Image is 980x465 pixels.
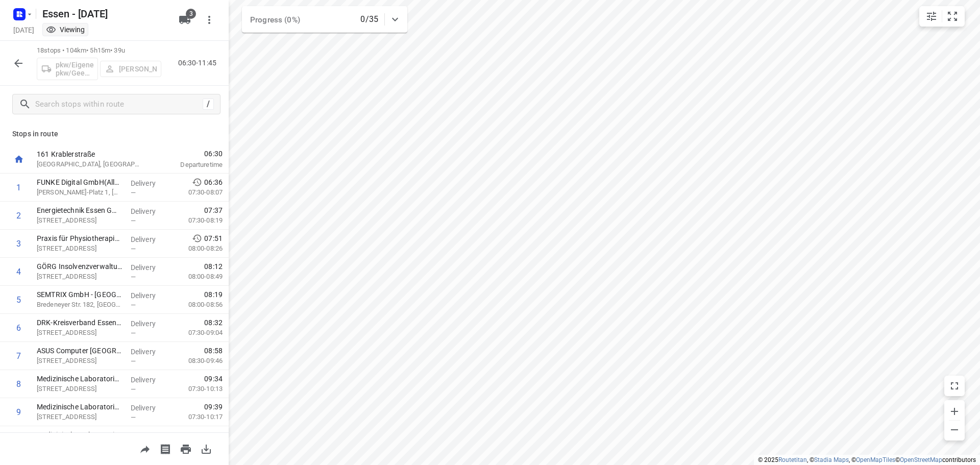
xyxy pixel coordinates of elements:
p: Delivery [131,290,168,301]
p: DRK-Kreisverband Essen e.V. - Werden(Matthäus Bannasch) [37,317,122,328]
p: Schwerinstraße 6, Düsseldorf [37,384,122,394]
p: ASUS Computer Germany(Elisabeth Kaden) [37,346,122,356]
p: Praxis für Physiotherapie Michael Elsasser(Michael Elsasser) [37,233,122,243]
a: Stadia Maps [814,456,849,463]
p: [PERSON_NAME]-Platz 1, [GEOGRAPHIC_DATA] [37,187,122,198]
div: 6 [16,323,21,333]
span: 09:34 [204,374,223,384]
span: 06:30 [155,149,223,159]
p: Medizinische Laboratorien Düsseldorf GmbH - Schwerinstr. 2(Buchhaltung) [37,402,122,412]
button: More [199,10,219,30]
span: 3 [186,9,196,19]
div: 5 [16,295,21,305]
span: — [131,189,136,197]
p: [STREET_ADDRESS] [37,328,122,338]
p: Delivery [131,178,168,188]
a: Routetitan [778,456,807,463]
p: Delivery [131,262,168,273]
span: 09:39 [204,402,223,412]
span: 07:37 [204,205,223,215]
div: You are currently in view mode. To make any changes, go to edit project. [46,25,85,35]
p: [STREET_ADDRESS] [37,243,122,254]
div: 9 [16,407,21,417]
p: [GEOGRAPHIC_DATA], [GEOGRAPHIC_DATA] [37,159,143,169]
p: 07:30-10:13 [172,384,223,394]
p: 161 Krablerstraße [37,149,143,159]
p: Delivery [131,403,168,413]
span: — [131,273,136,281]
p: 08:30-09:46 [172,356,223,366]
span: 07:51 [204,233,223,243]
span: — [131,413,136,421]
p: 07:30-10:17 [172,412,223,422]
span: — [131,245,136,253]
div: 7 [16,351,21,361]
p: Harkortstraße 21/23, Ratingen [37,356,122,366]
span: — [131,217,136,225]
a: OpenStreetMap [900,456,942,463]
p: 08:00-08:26 [172,243,223,254]
p: Medizinische Laboratorien Düsseldorf GmbH - Schwerinstr. 6(Buchhaltung) [37,374,122,384]
svg: Early [192,177,202,187]
div: 4 [16,267,21,277]
span: Print shipping labels [155,444,176,453]
p: GÖRG Insolvenzverwaltung Partnerschaft von Rechtsanwälten mbB(GÖRG Insolvenzverwaltung Partnersch... [37,261,122,272]
button: 3 [175,10,195,30]
p: 07:30-08:19 [172,215,223,226]
a: OpenMapTiles [856,456,895,463]
p: 08:00-08:49 [172,272,223,282]
p: FUNKE Digital GmbH(Allgemein) [37,177,122,187]
button: Map settings [921,6,942,27]
p: Delivery [131,206,168,216]
span: — [131,357,136,365]
p: 08:00-08:56 [172,300,223,310]
span: 08:12 [204,261,223,272]
p: Departure time [155,160,223,170]
span: Share route [135,444,155,453]
p: Medizinische Laboratorien Düsseldorf GmbH - Nordstr.(Buchhaltung) [37,430,122,440]
button: Fit zoom [942,6,963,27]
div: 3 [16,239,21,249]
p: Delivery [131,375,168,385]
p: 07:30-08:07 [172,187,223,198]
p: 06:30-11:45 [178,58,220,68]
p: Delivery [131,234,168,244]
p: Delivery [131,319,168,329]
p: Schwerinstraße 2, Düsseldorf [37,412,122,422]
p: 0/35 [360,13,378,26]
p: 18 stops • 104km • 5h15m • 39u [37,46,161,56]
div: 2 [16,211,21,221]
div: Progress (0%)0/35 [242,6,407,33]
span: Download route [196,444,216,453]
span: 09:45 [204,430,223,440]
div: / [203,99,214,110]
span: — [131,301,136,309]
span: Print route [176,444,196,453]
span: — [131,329,136,337]
p: 07:30-09:04 [172,328,223,338]
span: Progress (0%) [250,15,300,25]
p: [STREET_ADDRESS] [37,272,122,282]
p: Stops in route [12,129,216,139]
p: Energietechnik Essen GmbH(Sabine Schulze) [37,205,122,215]
span: — [131,385,136,393]
p: [STREET_ADDRESS] [37,215,122,226]
span: 08:19 [204,289,223,300]
svg: Early [192,233,202,243]
li: © 2025 , © , © © contributors [758,456,976,463]
input: Search stops within route [35,96,203,112]
div: 1 [16,183,21,192]
div: small contained button group [919,6,965,27]
span: 08:58 [204,346,223,356]
div: 8 [16,379,21,389]
span: 06:36 [204,177,223,187]
p: Bredeneyer Str. 182, Essen [37,300,122,310]
p: SEMTRIX GmbH - Essen(Jan Kuhl) [37,289,122,300]
p: Delivery [131,431,168,441]
span: 08:32 [204,317,223,328]
p: Delivery [131,347,168,357]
